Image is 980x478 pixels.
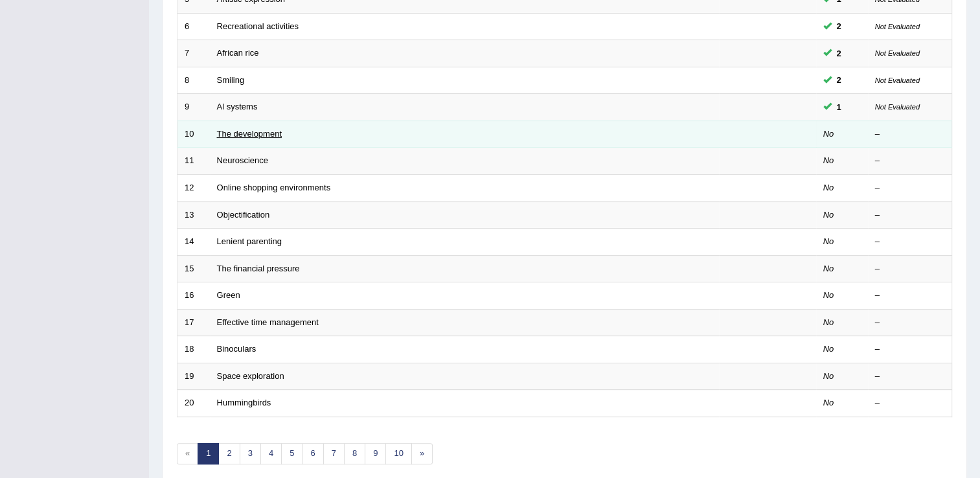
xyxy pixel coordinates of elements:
[365,443,386,464] a: 9
[823,236,834,246] em: No
[177,229,210,256] td: 14
[823,317,834,327] em: No
[875,397,945,409] div: –
[218,443,240,464] a: 2
[875,290,945,302] div: –
[875,49,920,57] small: Not Evaluated
[281,443,302,464] a: 5
[875,370,945,383] div: –
[217,264,300,273] a: The financial pressure
[260,443,282,464] a: 4
[875,103,920,111] small: Not Evaluated
[875,236,945,248] div: –
[217,102,258,111] a: Al systems
[177,40,210,67] td: 7
[823,129,834,139] em: No
[823,398,834,407] em: No
[217,129,282,139] a: The development
[875,128,945,141] div: –
[177,67,210,94] td: 8
[875,263,945,275] div: –
[344,443,365,464] a: 8
[217,75,245,85] a: Smiling
[832,73,847,87] span: You can still take this question
[323,443,345,464] a: 7
[217,236,282,246] a: Lenient parenting
[217,317,319,327] a: Effective time management
[823,290,834,300] em: No
[177,390,210,417] td: 20
[875,209,945,222] div: –
[217,21,299,31] a: Recreational activities
[823,183,834,192] em: No
[875,182,945,194] div: –
[411,443,433,464] a: »
[823,344,834,354] em: No
[832,100,847,114] span: You can still take this question
[217,210,270,220] a: Objectification
[823,155,834,165] em: No
[832,47,847,60] span: You can still take this question
[823,371,834,381] em: No
[198,443,219,464] a: 1
[217,155,269,165] a: Neuroscience
[875,155,945,167] div: –
[240,443,261,464] a: 3
[823,210,834,220] em: No
[217,371,284,381] a: Space exploration
[177,443,198,464] span: «
[177,309,210,336] td: 17
[217,344,256,354] a: Binoculars
[832,19,847,33] span: You can still take this question
[875,76,920,84] small: Not Evaluated
[177,120,210,148] td: 10
[177,363,210,390] td: 19
[385,443,411,464] a: 10
[217,48,259,58] a: African rice
[217,183,331,192] a: Online shopping environments
[177,336,210,363] td: 18
[177,282,210,310] td: 16
[875,343,945,356] div: –
[177,13,210,40] td: 6
[875,317,945,329] div: –
[217,290,240,300] a: Green
[217,398,271,407] a: Hummingbirds
[177,201,210,229] td: 13
[177,255,210,282] td: 15
[875,23,920,30] small: Not Evaluated
[302,443,323,464] a: 6
[823,264,834,273] em: No
[177,148,210,175] td: 11
[177,94,210,121] td: 9
[177,174,210,201] td: 12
